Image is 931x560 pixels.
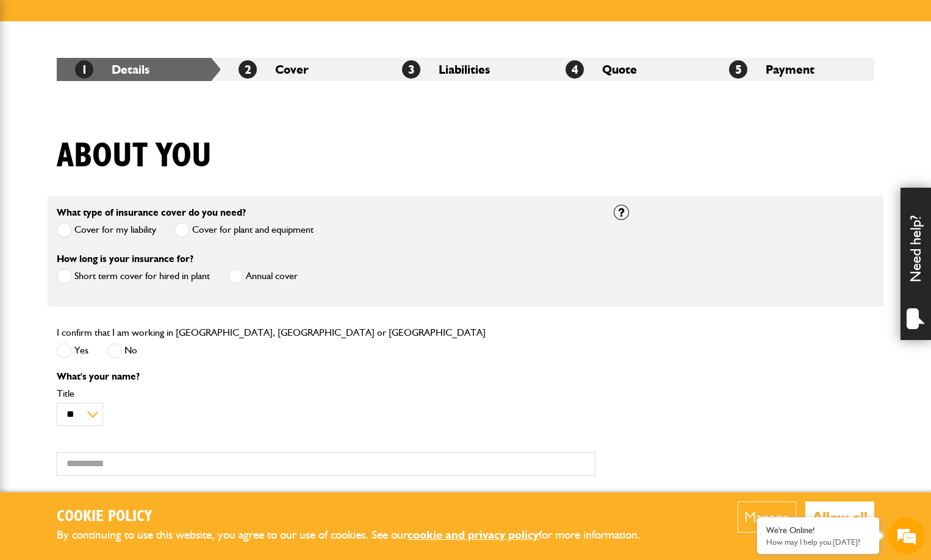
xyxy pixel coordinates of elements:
[900,188,931,340] div: Need help?
[57,208,246,218] label: What type of insurance cover do you need?
[711,58,874,81] li: Payment
[766,525,870,536] div: We're Online!
[766,537,870,547] p: How may I help you today?
[63,68,205,84] div: Chat with us now
[402,60,420,79] span: 3
[408,528,539,542] a: cookie and privacy policy
[228,269,298,284] label: Annual cover
[57,343,88,358] label: Yes
[566,60,584,79] span: 4
[174,222,314,238] label: Cover for plant and equipment
[57,328,486,338] label: I confirm that I am working in [GEOGRAPHIC_DATA], [GEOGRAPHIC_DATA] or [GEOGRAPHIC_DATA]
[16,113,223,140] input: Enter your last name
[16,149,223,175] input: Enter your email address
[57,222,156,238] label: Cover for my liability
[384,58,547,81] li: Liabilities
[16,185,223,211] input: Enter your phone number
[239,60,257,79] span: 2
[200,6,229,35] div: Minimize live chat window
[805,502,874,533] button: Allow all
[57,508,661,526] h2: Cookie Policy
[738,502,796,533] button: Manage
[16,221,223,365] textarea: Type your message and hit 'Enter'
[57,526,661,545] p: By continuing to use this website, you agree to our use of cookies. See our for more information.
[57,58,220,81] li: Details
[75,60,93,79] span: 1
[57,269,210,284] label: Short term cover for hired in plant
[57,372,595,381] p: What's your name?
[21,68,51,85] img: d_20077148190_company_1631870298795_20077148190
[57,136,212,177] h1: About you
[220,58,384,81] li: Cover
[57,254,193,264] label: How long is your insurance for?
[729,60,747,79] span: 5
[57,389,595,399] label: Title
[547,58,711,81] li: Quote
[107,343,137,358] label: No
[166,375,221,392] em: Start Chat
